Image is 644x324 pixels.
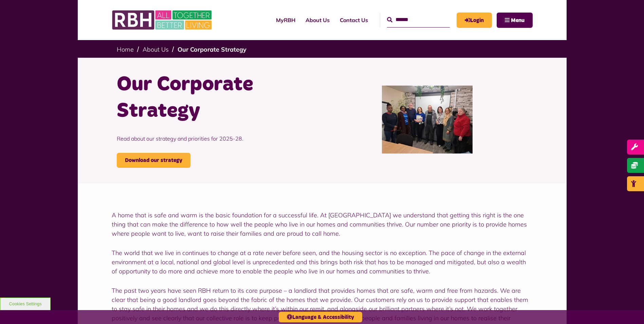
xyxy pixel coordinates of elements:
[279,312,362,322] button: Language & Accessibility
[112,211,533,238] p: A home that is safe and warm is the basic foundation for a successful life. At [GEOGRAPHIC_DATA] ...
[382,86,473,154] img: P15 Communities
[335,11,373,29] a: Contact Us
[178,46,246,53] a: Our Corporate Strategy
[112,248,533,276] p: The world that we live in continues to change at a rate never before seen, and the housing sector...
[300,11,335,29] a: About Us
[613,293,644,324] iframe: Netcall Web Assistant for live chat
[117,46,134,53] a: Home
[117,124,317,153] p: Read about our strategy and priorities for 2025-28.
[497,13,533,28] button: Navigation
[112,7,214,33] img: RBH
[457,13,492,28] a: MyRBH
[271,11,300,29] a: MyRBH
[117,153,190,168] a: Download our strategy
[143,46,169,53] a: About Us
[511,18,525,23] span: Menu
[117,71,317,124] h1: Our Corporate Strategy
